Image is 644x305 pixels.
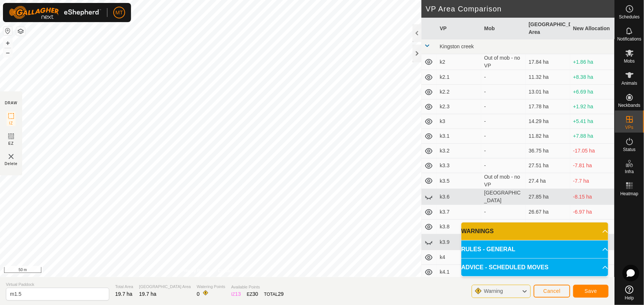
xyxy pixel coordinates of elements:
td: 11.82 ha [526,129,570,144]
td: k2.2 [437,85,481,99]
div: - [484,88,523,96]
td: k3.2 [437,144,481,158]
td: k3.9 [437,234,481,250]
span: Mobs [624,59,635,63]
td: 17.78 ha [526,99,570,114]
a: Privacy Policy [182,267,209,274]
div: - [484,208,523,216]
a: Contact Us [218,267,240,274]
td: 17.84 ha [526,54,570,70]
td: -17.42 ha [570,220,614,234]
span: Total Area [115,284,133,290]
span: Available Points [231,284,283,290]
span: WARNINGS [461,227,494,236]
td: k3.5 [437,173,481,189]
td: -7.7 ha [570,173,614,189]
td: +1.86 ha [570,54,614,70]
span: Save [585,288,597,294]
div: - [484,103,523,111]
span: Notifications [617,37,641,41]
button: + [3,39,12,48]
span: 0 [197,291,200,297]
td: -7.81 ha [570,158,614,173]
span: Neckbands [618,103,640,108]
th: VP [437,18,481,39]
span: Watering Points [197,284,225,290]
div: - [484,162,523,169]
td: +6.69 ha [570,85,614,99]
td: 13.01 ha [526,85,570,99]
td: 27.51 ha [526,158,570,173]
th: [GEOGRAPHIC_DATA] Area [526,18,570,39]
div: TOTAL [264,290,284,298]
td: 37.12 ha [526,220,570,234]
span: 19.7 ha [115,291,132,297]
a: Help [615,283,644,303]
div: - [484,118,523,125]
span: 30 [252,291,258,297]
div: IZ [231,290,241,298]
button: Save [573,285,609,298]
span: Schedules [619,15,640,19]
span: Infra [625,169,634,174]
span: Status [623,147,636,152]
div: - [484,73,523,81]
td: k4.1 [437,265,481,280]
button: Map Layers [16,27,25,36]
span: Delete [5,161,18,166]
span: IZ [9,120,13,126]
span: Virtual Paddock [6,281,109,288]
span: Kingston creek [440,43,474,49]
div: - [484,147,523,155]
span: VPs [625,125,633,130]
img: Gallagher Logo [9,6,101,19]
td: +5.41 ha [570,114,614,129]
td: k3.6 [437,189,481,205]
span: RULES - GENERAL [461,245,516,254]
td: k3 [437,114,481,129]
td: -17.05 ha [570,144,614,158]
td: k2.3 [437,99,481,114]
span: Warning [484,288,503,294]
td: 26.67 ha [526,205,570,220]
button: – [3,48,12,57]
div: EZ [247,290,258,298]
p-accordion-header: RULES - GENERAL [461,241,608,258]
td: 27.4 ha [526,173,570,189]
div: - [484,132,523,140]
td: -8.15 ha [570,189,614,205]
span: ADVICE - SCHEDULED MOVES [461,263,548,272]
div: [GEOGRAPHIC_DATA] [484,189,523,204]
td: 36.75 ha [526,144,570,158]
span: MT [116,9,123,17]
span: [GEOGRAPHIC_DATA] Area [139,284,191,290]
td: +1.92 ha [570,99,614,114]
td: +8.38 ha [570,70,614,85]
div: DRAW [5,100,17,106]
span: 13 [235,291,241,297]
span: 29 [278,291,284,297]
button: Reset Map [3,27,12,35]
div: Out of mob - no VP [484,54,523,70]
div: Out of mob - no VP [484,173,523,189]
img: VP [7,152,16,161]
th: New Allocation [570,18,614,39]
button: Cancel [534,285,570,298]
td: k3.3 [437,158,481,173]
span: Animals [621,81,637,85]
td: 11.32 ha [526,70,570,85]
span: Heatmap [620,192,638,196]
td: k2.1 [437,70,481,85]
th: Mob [481,18,526,39]
span: Cancel [543,288,561,294]
td: 14.29 ha [526,114,570,129]
td: k3.1 [437,129,481,144]
span: EZ [8,141,14,146]
td: 27.85 ha [526,189,570,205]
td: k2 [437,54,481,70]
td: +7.88 ha [570,129,614,144]
td: k4 [437,250,481,265]
td: k3.7 [437,205,481,220]
h2: VP Area Comparison [426,4,615,13]
span: Help [625,296,634,300]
